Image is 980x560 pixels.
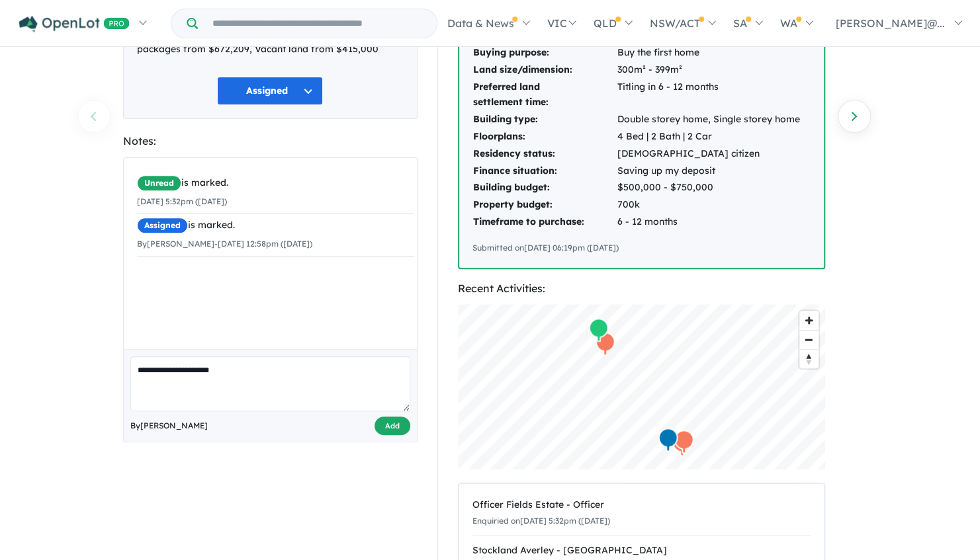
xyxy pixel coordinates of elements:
[123,132,418,150] div: Notes:
[472,543,811,559] div: Stockland Averley - [GEOGRAPHIC_DATA]
[472,79,617,112] td: Preferred land settlement time:
[472,196,617,214] td: Property budget:
[799,311,819,330] button: Zoom in
[137,175,181,191] span: Unread
[137,196,227,206] small: [DATE] 5:32pm ([DATE])
[617,79,801,112] td: Titling in 6 - 12 months
[658,427,678,452] div: Map marker
[836,17,945,30] span: [PERSON_NAME]@...
[595,331,615,356] div: Map marker
[472,491,811,536] a: Officer Fields Estate - OfficerEnquiried on[DATE] 5:32pm ([DATE])
[137,218,188,233] span: Assigned
[674,429,693,454] div: Map marker
[617,44,801,61] td: Buy the first home
[617,196,801,214] td: 700k
[200,9,434,38] input: Try estate name, suburb, builder or developer
[617,163,801,180] td: Saving up my deposit
[617,111,801,128] td: Double storey home, Single storey home
[799,350,819,368] span: Reset bearing to north
[472,163,617,180] td: Finance situation:
[799,349,819,368] button: Reset bearing to north
[472,128,617,145] td: Floorplans:
[472,214,617,231] td: Timeframe to purchase:
[617,128,801,145] td: 4 Bed | 2 Bath | 2 Car
[617,179,801,196] td: $500,000 - $750,000
[472,179,617,196] td: Building budget:
[375,417,410,436] button: Add
[472,497,811,513] div: Officer Fields Estate - Officer
[472,111,617,128] td: Building type:
[472,516,610,526] small: Enquiried on [DATE] 5:32pm ([DATE])
[458,304,825,469] canvas: Map
[458,280,825,298] div: Recent Activities:
[472,44,617,61] td: Buying purpose:
[472,145,617,163] td: Residency status:
[137,175,414,191] div: is marked.
[19,16,130,32] img: Openlot PRO Logo White
[137,239,312,249] small: By [PERSON_NAME] - [DATE] 12:58pm ([DATE])
[137,218,414,233] div: is marked.
[130,419,208,432] span: By [PERSON_NAME]
[588,317,608,342] div: Map marker
[617,61,801,79] td: 300m² - 399m²
[799,330,819,349] button: Zoom out
[472,61,617,79] td: Land size/dimension:
[617,214,801,231] td: 6 - 12 months
[217,77,323,105] button: Assigned
[672,432,691,456] div: Map marker
[472,241,811,255] div: Submitted on [DATE] 06:19pm ([DATE])
[617,145,801,163] td: [DEMOGRAPHIC_DATA] citizen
